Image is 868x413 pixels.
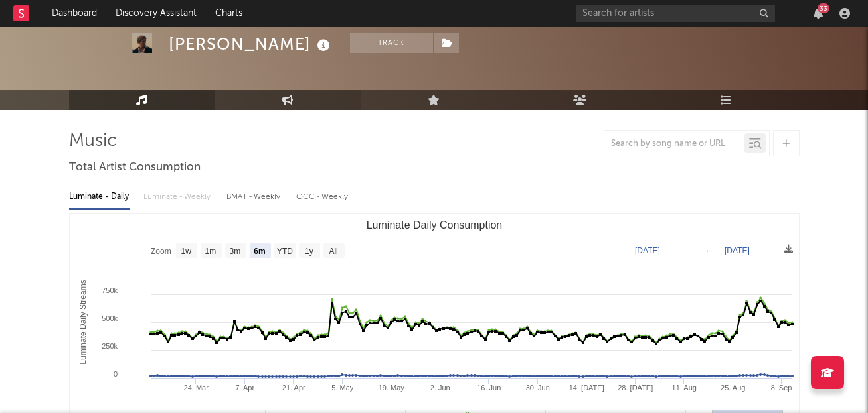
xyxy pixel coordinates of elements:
[78,280,88,364] text: Luminate Daily Streams
[618,384,653,392] text: 28. [DATE]
[814,8,823,19] button: 33
[181,247,191,256] text: 1w
[229,247,240,256] text: 3m
[366,219,502,231] text: Luminate Daily Consumption
[702,246,710,255] text: →
[477,384,501,392] text: 16. Jun
[276,247,292,256] text: YTD
[205,247,216,256] text: 1m
[102,286,118,294] text: 750k
[282,384,305,392] text: 21. Apr
[296,186,349,208] div: OCC - Weekly
[770,384,792,392] text: 8. Sep
[254,247,265,256] text: 6m
[525,384,549,392] text: 30. Jun
[69,160,201,176] span: Total Artist Consumption
[151,247,171,256] text: Zoom
[102,314,118,322] text: 500k
[725,246,750,255] text: [DATE]
[635,246,660,255] text: [DATE]
[305,247,313,256] text: 1y
[329,247,337,256] text: All
[818,3,829,13] div: 33
[183,384,209,392] text: 24. Mar
[604,139,744,149] input: Search by song name or URL
[235,384,254,392] text: 7. Apr
[350,33,433,53] button: Track
[568,384,604,392] text: 14. [DATE]
[378,384,404,392] text: 19. May
[430,384,450,392] text: 2. Jun
[69,186,130,208] div: Luminate - Daily
[576,5,775,22] input: Search for artists
[331,384,354,392] text: 5. May
[102,342,118,350] text: 250k
[169,33,333,55] div: [PERSON_NAME]
[671,384,696,392] text: 11. Aug
[226,186,283,208] div: BMAT - Weekly
[721,384,745,392] text: 25. Aug
[113,370,117,378] text: 0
